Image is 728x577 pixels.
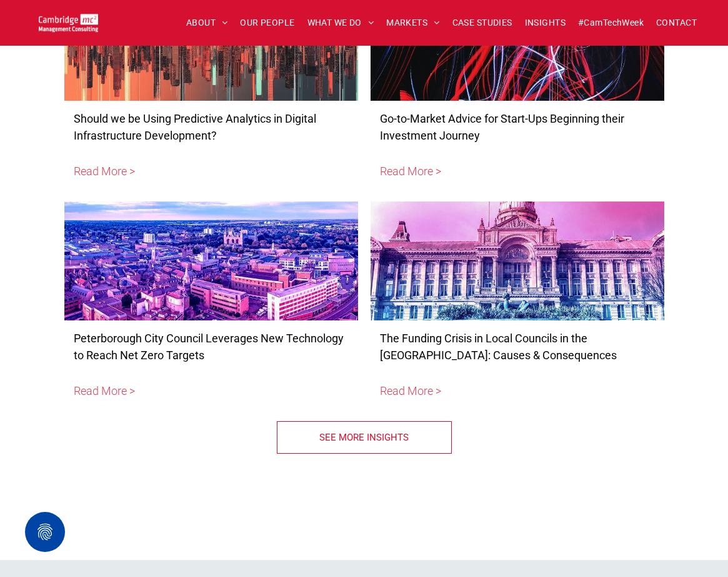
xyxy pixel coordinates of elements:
a: The Funding Crisis in Local Councils in the [GEOGRAPHIC_DATA]: Causes & Consequences [380,330,655,364]
a: WHAT WE DO [301,13,381,33]
a: Peterborough City Council Leverages New Technology to Reach Net Zero Targets [74,330,349,364]
a: Digital Infrastructure | Business Strategy Services [277,421,452,454]
a: Neon overlay of aerial shot of Peterborough, Procurement [64,202,358,320]
a: Read More > [380,382,655,399]
a: Should we be Using Predictive Analytics in Digital Infrastructure Development? [74,110,349,144]
img: Cambridge MC Logo, digital infrastructure [39,14,98,32]
a: Read More > [380,163,655,180]
a: Read More > [74,382,349,399]
a: CONTACT [650,13,703,33]
a: Your Business Transformed | Cambridge Management Consulting [39,16,98,29]
a: ABOUT [180,13,234,33]
a: A stately council building in England with a neon tint, digital infrastructure [371,202,664,320]
a: OUR PEOPLE [234,13,301,33]
a: Go-to-Market Advice for Start-Ups Beginning their Investment Journey [380,110,655,144]
a: INSIGHTS [519,13,572,33]
span: SEE MORE INSIGHTS [319,422,409,453]
a: #CamTechWeek [572,13,650,33]
a: CASE STUDIES [446,13,519,33]
a: Read More > [74,163,349,180]
a: MARKETS [380,13,446,33]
